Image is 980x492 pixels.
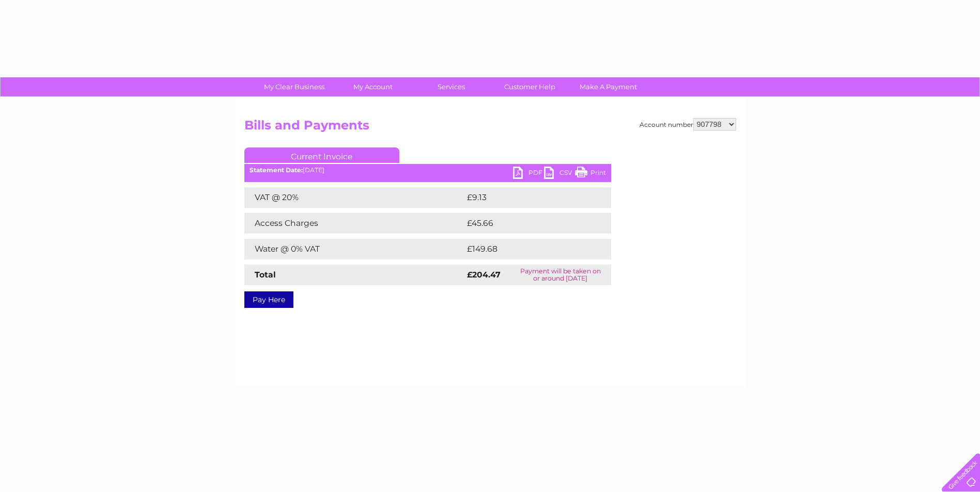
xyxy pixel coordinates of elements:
[244,187,464,208] td: VAT @ 20%
[252,77,337,96] a: My Clear Business
[640,118,736,130] div: Account number
[244,213,464,234] td: Access Charges
[464,239,593,259] td: £149.68
[244,167,611,174] div: [DATE]
[330,77,415,96] a: My Account
[544,167,575,182] a: CSV
[513,167,544,182] a: PDF
[464,213,590,234] td: £45.66
[244,118,736,138] h2: Bills and Payments
[487,77,572,96] a: Customer Help
[250,166,303,174] b: Statement Date:
[566,77,651,96] a: Make A Payment
[510,265,611,285] td: Payment will be taken on or around [DATE]
[464,187,586,208] td: £9.13
[255,270,276,280] strong: Total
[244,147,399,163] a: Current Invoice
[244,291,293,308] a: Pay Here
[467,270,501,280] strong: £204.47
[244,239,464,259] td: Water @ 0% VAT
[575,167,606,182] a: Print
[409,77,494,96] a: Services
